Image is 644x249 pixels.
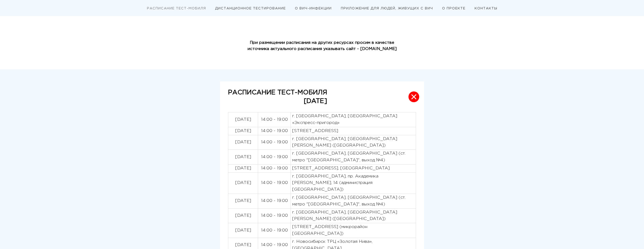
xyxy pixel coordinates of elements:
[259,139,289,146] p: 14:00 - 19:00
[442,7,465,10] a: О ПРОЕКТЕ
[292,150,414,164] p: г. [GEOGRAPHIC_DATA], [GEOGRAPHIC_DATA] (ст. метро "[GEOGRAPHIC_DATA]", выход №4)
[292,224,414,237] p: [STREET_ADDRESS] (микрорайон [GEOGRAPHIC_DATA])
[228,90,327,95] strong: РАСПИСАНИЕ ТЕСТ-МОБИЛЯ
[475,7,497,10] a: КОНТАКТЫ
[292,194,414,208] p: г. [GEOGRAPHIC_DATA], [GEOGRAPHIC_DATA] (ст. метро "[GEOGRAPHIC_DATA]", выход №4)
[259,154,289,161] p: 14:00 - 19:00
[230,128,256,134] p: [DATE]
[292,113,414,126] p: г. [GEOGRAPHIC_DATA], [GEOGRAPHIC_DATA] «Экспресс-пригород»
[292,173,414,193] p: г. [GEOGRAPHIC_DATA], пр. Академика [PERSON_NAME], 14 (администрация [GEOGRAPHIC_DATA])
[295,7,332,10] a: О ВИЧ-ИНФЕКЦИИ
[230,180,256,186] p: [DATE]
[259,116,289,123] p: 14:00 - 19:00
[230,198,256,204] p: [DATE]
[230,227,256,234] p: [DATE]
[147,7,206,10] a: РАСПИСАНИЕ ТЕСТ-МОБИЛЯ
[341,7,433,10] a: ПРИЛОЖЕНИЕ ДЛЯ ЛЮДЕЙ, ЖИВУЩИХ С ВИЧ
[248,41,397,51] strong: При размещении расписания на других ресурсах просим в качестве источника актуального расписания у...
[259,198,289,204] p: 14:00 - 19:00
[259,227,289,234] p: 14:00 - 19:00
[292,136,414,149] p: г. [GEOGRAPHIC_DATA], [GEOGRAPHIC_DATA][PERSON_NAME] ([GEOGRAPHIC_DATA])
[230,242,256,248] p: [DATE]
[259,165,289,172] p: 14:00 - 19:00
[230,116,256,123] p: [DATE]
[259,128,289,134] p: 14:00 - 19:00
[230,212,256,219] p: [DATE]
[259,212,289,219] p: 14:00 - 19:00
[230,154,256,161] p: [DATE]
[292,128,414,134] p: [STREET_ADDRESS]
[292,165,414,172] p: [STREET_ADDRESS], [GEOGRAPHIC_DATA]
[220,81,424,112] button: РАСПИСАНИЕ ТЕСТ-МОБИЛЯ[DATE]
[230,139,256,146] p: [DATE]
[228,97,327,105] p: [DATE]
[259,180,289,186] p: 14:00 - 19:00
[230,165,256,172] p: [DATE]
[292,209,414,223] p: г. [GEOGRAPHIC_DATA], [GEOGRAPHIC_DATA][PERSON_NAME] ([GEOGRAPHIC_DATA])
[259,242,289,248] p: 14:00 - 19:00
[215,7,286,10] a: ДИСТАНЦИОННОЕ ТЕСТИРОВАНИЕ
